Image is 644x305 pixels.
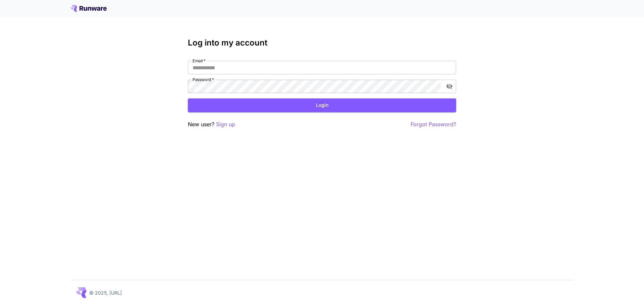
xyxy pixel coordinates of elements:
[193,77,214,82] label: Password
[89,289,122,296] p: © 2025, [URL]
[188,120,235,129] p: New user?
[193,58,206,64] label: Email
[443,80,455,92] button: toggle password visibility
[216,120,235,129] button: Sign up
[188,38,456,48] h3: Log into my account
[188,98,456,112] button: Login
[411,120,456,129] button: Forgot Password?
